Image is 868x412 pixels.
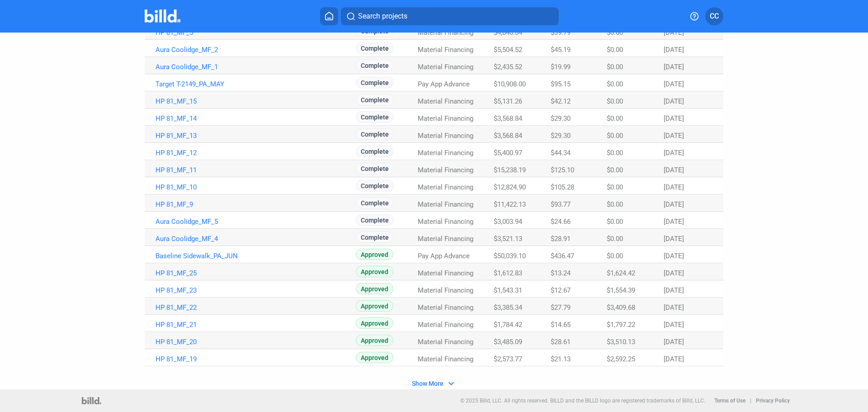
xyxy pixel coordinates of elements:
span: Complete [356,232,394,243]
a: Aura Coolidge_MF_2 [156,46,356,54]
mat-icon: expand_more [446,378,457,389]
span: Material Financing [418,132,473,140]
span: Complete [356,180,394,191]
span: $5,131.26 [494,97,522,105]
span: Material Financing [418,286,473,294]
span: [DATE] [664,46,684,54]
span: $0.00 [607,200,623,208]
button: CC [705,7,723,25]
span: Complete [356,163,394,174]
span: $0.00 [607,63,623,71]
span: Complete [356,60,394,71]
span: $95.15 [551,80,571,88]
span: [DATE] [664,166,684,174]
span: $3,521.13 [494,235,522,243]
a: Aura Coolidge_MF_1 [156,63,356,71]
span: Approved [356,283,393,294]
span: $3,485.09 [494,338,522,346]
span: [DATE] [664,321,684,329]
span: $0.00 [607,46,623,54]
span: $1,612.83 [494,269,522,277]
span: [DATE] [664,80,684,88]
a: Aura Coolidge_MF_4 [156,235,356,243]
p: © 2025 Billd, LLC. All rights reserved. BILLD and the BILLD logo are registered trademarks of Bil... [460,398,705,404]
span: $0.00 [607,132,623,140]
a: HP 81_MF_14 [156,114,356,123]
span: [DATE] [664,338,684,346]
span: $28.91 [551,235,571,243]
a: HP 81_MF_11 [156,166,356,174]
span: $14.65 [551,321,571,329]
span: $5,504.52 [494,46,522,54]
a: HP 81_MF_19 [156,355,356,363]
span: Approved [356,352,393,363]
a: HP 81_MF_5 [156,28,356,37]
span: [DATE] [664,183,684,191]
span: $50,039.10 [494,252,526,260]
span: Complete [356,43,394,54]
span: $15,238.19 [494,166,526,174]
span: Complete [356,197,394,208]
span: CC [710,11,719,22]
a: HP 81_MF_9 [156,200,356,208]
span: Pay App Advance [418,252,470,260]
span: $0.00 [607,252,623,260]
span: Material Financing [418,200,473,208]
a: HP 81_MF_22 [156,303,356,312]
span: $28.61 [551,338,571,346]
span: Material Financing [418,355,473,363]
span: Complete [356,214,394,226]
span: $0.00 [607,80,623,88]
span: $125.10 [551,166,574,174]
a: HP 81_MF_23 [156,286,356,294]
span: [DATE] [664,235,684,243]
span: Approved [356,266,393,277]
span: $4,846.64 [494,28,522,37]
button: Show More [409,378,459,389]
a: HP 81_MF_20 [156,338,356,346]
span: [DATE] [664,269,684,277]
span: Material Financing [418,63,473,71]
span: $2,592.25 [607,355,635,363]
span: $3,568.84 [494,132,522,140]
span: $0.00 [607,114,623,123]
span: $2,573.77 [494,355,522,363]
span: $3,510.13 [607,338,635,346]
span: $19.99 [551,63,571,71]
span: [DATE] [664,97,684,105]
span: $0.00 [607,183,623,191]
span: [DATE] [664,252,684,260]
span: Approved [356,249,393,260]
span: $21.13 [551,355,571,363]
span: Material Financing [418,235,473,243]
span: $0.00 [607,149,623,157]
span: Complete [356,111,394,123]
span: $0.00 [607,235,623,243]
span: [DATE] [664,200,684,208]
span: Show More [412,380,443,387]
span: $3,568.84 [494,114,522,123]
img: logo [82,397,101,404]
span: $3,003.94 [494,218,522,226]
span: Complete [356,146,394,157]
span: [DATE] [664,28,684,37]
span: [DATE] [664,286,684,294]
span: $45.19 [551,46,571,54]
span: Approved [356,335,393,346]
span: $27.79 [551,303,571,312]
span: [DATE] [664,303,684,312]
span: Material Financing [418,321,473,329]
span: $13.24 [551,269,571,277]
span: $39.79 [551,28,571,37]
span: $0.00 [607,218,623,226]
a: Target T-2149_PA_MAY [156,80,356,88]
span: Material Financing [418,303,473,312]
span: $1,797.22 [607,321,635,329]
span: $0.00 [607,97,623,105]
span: $42.12 [551,97,571,105]
span: [DATE] [664,63,684,71]
span: $105.28 [551,183,574,191]
span: $29.30 [551,132,571,140]
a: Baseline Sidewalk_PA_JUN [156,252,356,260]
span: [DATE] [664,218,684,226]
